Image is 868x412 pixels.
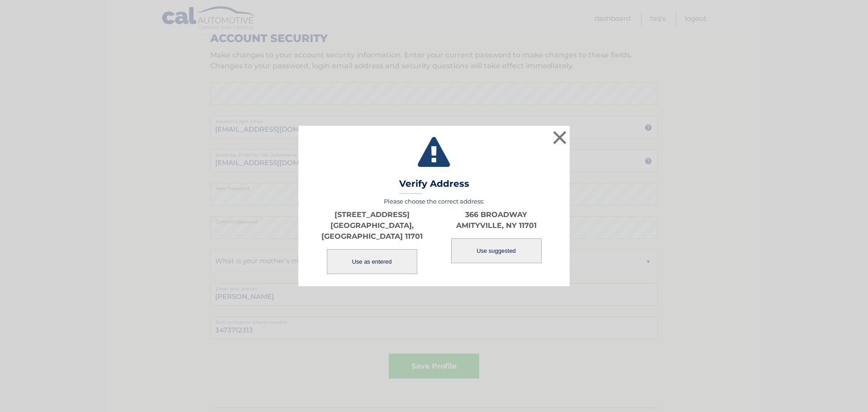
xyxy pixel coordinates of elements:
button: Use suggested [451,238,542,263]
p: 366 BROADWAY AMITYVILLE, NY 11701 [434,209,558,231]
button: Use as entered [327,249,417,274]
button: × [551,128,569,147]
p: [STREET_ADDRESS] [GEOGRAPHIC_DATA], [GEOGRAPHIC_DATA] 11701 [310,209,434,242]
h3: Verify Address [399,178,469,194]
div: Please choose the correct address: [310,198,558,275]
